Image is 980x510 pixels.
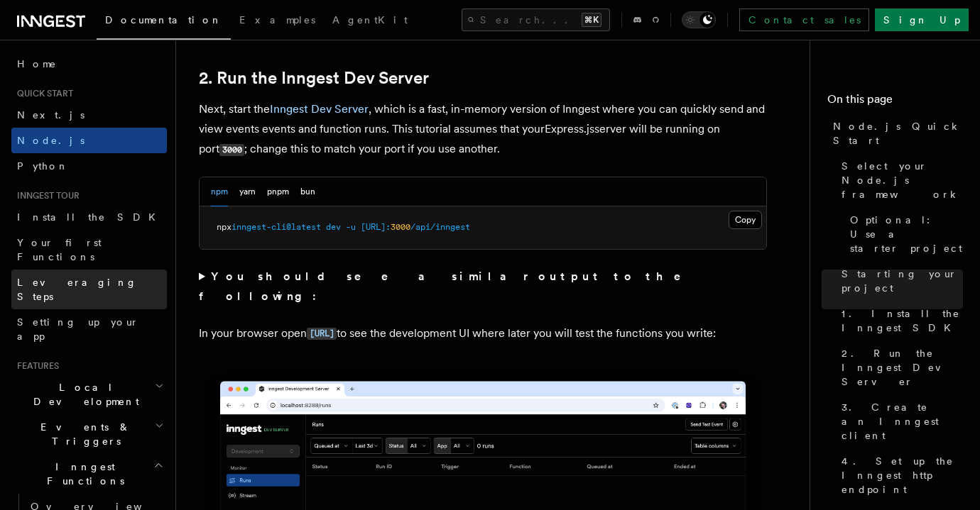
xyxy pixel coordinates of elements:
a: Examples [231,4,324,38]
a: Python [11,153,167,179]
span: Examples [239,14,315,26]
code: [URL] [307,328,337,340]
a: 1. Install the Inngest SDK [836,301,963,340]
a: 2. Run the Inngest Dev Server [836,340,963,394]
span: [URL]: [361,222,391,232]
code: 3000 [219,144,244,156]
a: AgentKit [324,4,416,38]
a: Next.js [11,102,167,128]
span: Quick start [11,88,73,99]
span: /api/inngest [410,222,470,232]
span: 1. Install the Inngest SDK [842,306,963,335]
a: Select your Node.js framework [836,153,963,207]
a: Optional: Use a starter project [844,207,963,261]
span: Optional: Use a starter project [850,213,963,255]
span: 3000 [391,222,410,232]
button: Events & Triggers [11,414,167,454]
a: Node.js [11,128,167,153]
a: Node.js Quick Start [827,113,963,153]
span: Python [17,160,69,172]
span: Install the SDK [17,211,164,223]
span: Setting up your app [17,316,139,342]
span: Node.js Quick Start [833,119,963,148]
kbd: ⌘K [582,13,601,27]
a: 2. Run the Inngest Dev Server [199,68,429,88]
span: Events & Triggers [11,420,155,448]
button: Search...⌘K [462,9,610,31]
span: -u [346,222,356,232]
a: Starting your project [836,261,963,301]
button: yarn [239,177,256,206]
span: Inngest tour [11,190,80,201]
a: Sign Up [875,9,969,31]
button: Inngest Functions [11,454,167,494]
p: In your browser open to see the development UI where later you will test the functions you write: [199,323,767,344]
button: Toggle dark mode [682,11,716,28]
h4: On this page [827,91,963,113]
button: npm [211,177,228,206]
button: Copy [729,211,762,229]
a: Your first Functions [11,230,167,270]
span: 4. Set up the Inngest http endpoint [842,454,963,497]
button: pnpm [267,177,289,206]
span: Next.js [17,109,85,121]
span: Features [11,360,59,372]
a: Setting up your app [11,309,167,349]
span: dev [326,222,341,232]
a: 3. Create an Inngest client [836,394,963,448]
span: Node.js [17,135,85,146]
span: Local Development [11,380,155,409]
a: 4. Set up the Inngest http endpoint [836,448,963,502]
summary: You should see a similar output to the following: [199,267,767,306]
a: Documentation [97,4,231,40]
a: Inngest Dev Server [270,102,369,116]
span: Your first Functions [17,237,102,262]
span: AgentKit [332,14,408,26]
span: Home [17,57,57,71]
p: Next, start the , which is a fast, in-memory version of Inngest where you can quickly send and vi... [199,99,767,160]
button: Local Development [11,375,167,414]
a: Home [11,51,167,77]
span: Leveraging Steps [17,277,137,302]
a: Leveraging Steps [11,270,167,309]
span: 2. Run the Inngest Dev Server [842,346,963,389]
strong: You should see a similar output to the following: [199,270,701,303]
span: inngest-cli@latest [232,222,321,232]
span: Select your Node.js framework [842,159,963,201]
a: Install the SDK [11,204,167,230]
span: Documentation [105,14,222,26]
span: Inngest Functions [11,460,153,488]
span: Starting your project [842,267,963,295]
button: bun [300,177,315,206]
span: npx [217,222,232,232]
span: 3. Create an Inngest client [842,400,963,443]
a: [URL] [307,326,337,340]
a: Contact sales [739,9,869,31]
